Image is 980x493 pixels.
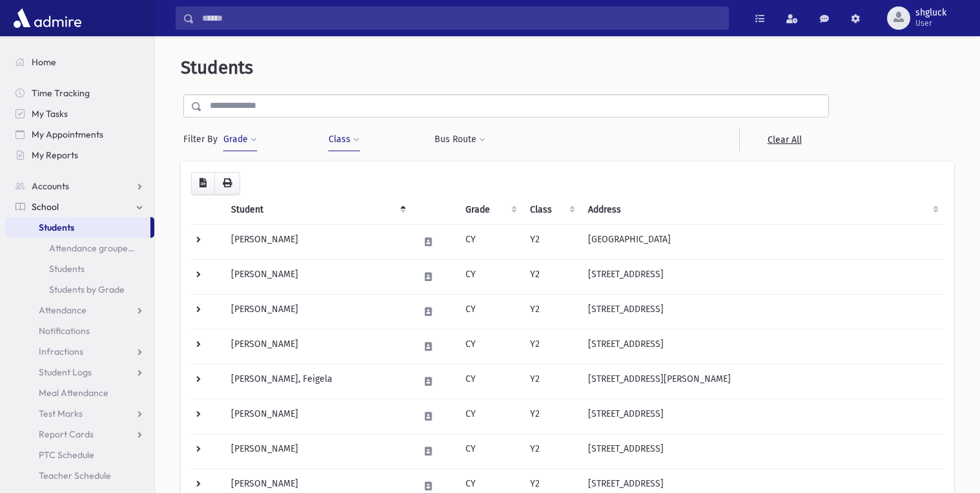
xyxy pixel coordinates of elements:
span: Meal Attendance [39,387,108,399]
td: Y2 [522,224,580,259]
td: [PERSON_NAME] [223,294,412,329]
a: My Reports [5,145,154,165]
td: [PERSON_NAME] [223,224,412,259]
span: Filter By [183,132,223,146]
button: Grade [223,128,258,151]
button: Class [328,128,360,151]
span: Time Tracking [32,87,90,99]
a: Attendance [5,300,154,320]
span: School [32,201,59,213]
td: [STREET_ADDRESS] [580,329,944,364]
span: Students [39,222,74,233]
span: My Tasks [32,108,68,120]
span: Attendance [39,304,87,316]
span: Home [32,56,56,68]
button: CSV [191,172,215,195]
a: Attendance grouped by student [5,238,154,258]
a: Meal Attendance [5,383,154,403]
td: [STREET_ADDRESS] [580,399,944,434]
a: Accounts [5,176,154,196]
span: Infractions [39,346,83,357]
td: [PERSON_NAME] [223,329,412,364]
td: CY [458,224,522,259]
a: Notifications [5,320,154,341]
img: AdmirePro [10,5,85,31]
a: Students [5,258,154,279]
span: Notifications [39,325,90,337]
span: Students [181,57,253,78]
a: My Appointments [5,124,154,145]
a: Infractions [5,341,154,362]
td: CY [458,294,522,329]
td: CY [458,259,522,294]
a: My Tasks [5,103,154,124]
td: [PERSON_NAME], Feigela [223,364,412,399]
a: Students by Grade [5,279,154,300]
td: [STREET_ADDRESS] [580,259,944,294]
th: Address: activate to sort column ascending [580,195,944,225]
a: Home [5,52,154,72]
span: Test Marks [39,408,83,419]
td: [PERSON_NAME] [223,259,412,294]
td: Y2 [522,364,580,399]
input: Search [194,6,728,30]
td: CY [458,364,522,399]
a: Time Tracking [5,83,154,103]
a: Teacher Schedule [5,465,154,486]
th: Class: activate to sort column ascending [522,195,580,225]
a: School [5,196,154,217]
td: CY [458,329,522,364]
a: Students [5,217,150,238]
a: Test Marks [5,403,154,424]
span: Report Cards [39,428,94,440]
a: Student Logs [5,362,154,383]
button: Print [214,172,240,195]
td: [STREET_ADDRESS] [580,294,944,329]
td: [STREET_ADDRESS] [580,434,944,468]
span: PTC Schedule [39,449,94,461]
td: [PERSON_NAME] [223,399,412,434]
td: Y2 [522,399,580,434]
td: CY [458,399,522,434]
td: Y2 [522,294,580,329]
button: Bus Route [434,128,486,151]
span: User [915,18,946,28]
td: [PERSON_NAME] [223,434,412,468]
th: Student: activate to sort column descending [223,195,412,225]
td: CY [458,434,522,468]
a: Report Cards [5,424,154,445]
span: My Reports [32,149,78,161]
th: Grade: activate to sort column ascending [458,195,522,225]
span: shgluck [915,8,946,18]
td: Y2 [522,329,580,364]
td: Y2 [522,434,580,468]
a: PTC Schedule [5,445,154,465]
td: Y2 [522,259,580,294]
span: Student Logs [39,366,92,378]
td: [STREET_ADDRESS][PERSON_NAME] [580,364,944,399]
span: Teacher Schedule [39,470,111,481]
a: Clear All [739,128,829,151]
td: [GEOGRAPHIC_DATA] [580,224,944,259]
span: My Appointments [32,129,103,140]
span: Accounts [32,180,69,192]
